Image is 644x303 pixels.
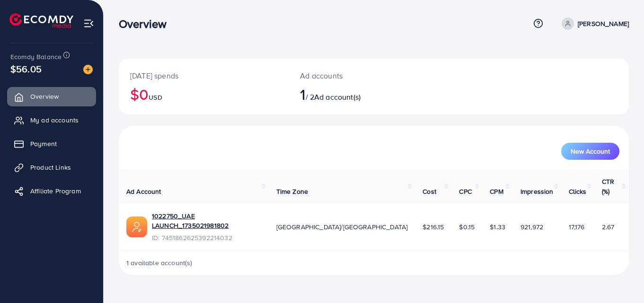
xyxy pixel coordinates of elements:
[558,17,629,30] a: [PERSON_NAME]
[30,92,59,101] span: Overview
[423,187,436,196] span: Cost
[520,187,554,196] span: Impression
[126,187,161,196] span: Ad Account
[459,222,475,232] span: $0.15
[459,187,471,196] span: CPC
[152,211,261,231] a: 1022750_UAE LAUNCH_1735021981802
[569,187,587,196] span: Clicks
[130,85,277,103] h2: $0
[126,216,147,237] img: ic-ads-acc.e4c84228.svg
[130,70,277,81] p: [DATE] spends
[119,17,174,31] h3: Overview
[126,258,193,268] span: 1 available account(s)
[490,187,503,196] span: CPM
[30,186,81,196] span: Affiliate Program
[276,187,308,196] span: Time Zone
[569,222,585,232] span: 17,176
[30,139,57,148] span: Payment
[300,85,405,103] h2: / 2
[561,143,619,160] button: New Account
[571,148,610,155] span: New Account
[9,13,73,28] img: logo
[602,177,614,196] span: CTR (%)
[30,115,79,125] span: My ad accounts
[83,18,94,29] img: menu
[30,163,71,172] span: Product Links
[490,222,505,232] span: $1.33
[578,18,629,29] p: [PERSON_NAME]
[10,62,42,76] span: $56.05
[520,222,543,232] span: 921,972
[300,70,405,81] p: Ad accounts
[7,158,96,177] a: Product Links
[7,87,96,106] a: Overview
[7,111,96,130] a: My ad accounts
[7,182,96,200] a: Affiliate Program
[300,83,305,105] span: 1
[149,93,162,102] span: USD
[7,134,96,153] a: Payment
[423,222,444,232] span: $216.15
[83,65,93,74] img: image
[10,52,62,61] span: Ecomdy Balance
[602,222,615,232] span: 2.67
[152,233,261,242] span: ID: 7451862625392214032
[276,222,408,232] span: [GEOGRAPHIC_DATA]/[GEOGRAPHIC_DATA]
[314,92,361,102] span: Ad account(s)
